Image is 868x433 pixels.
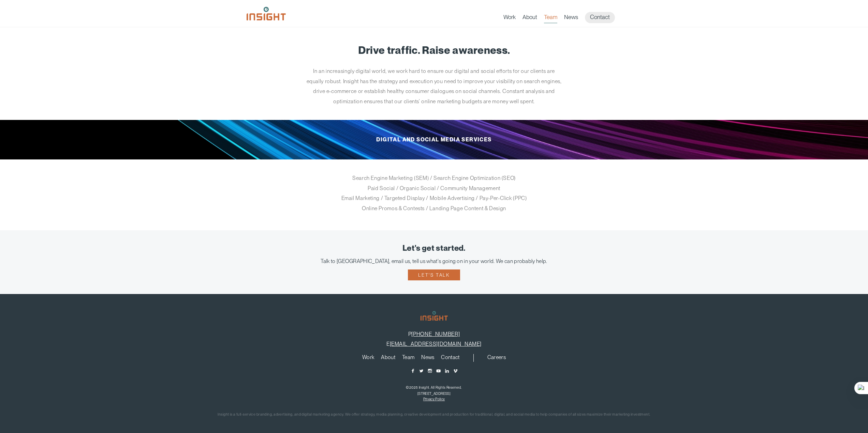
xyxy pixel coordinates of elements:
p: P [10,331,858,337]
nav: primary navigation menu [503,12,622,23]
img: Insight Marketing Design [421,311,448,321]
p: E [10,341,858,347]
div: Talk to [GEOGRAPHIC_DATA], email us, tell us what's going on in your world. We can probably help. [10,258,858,264]
a: Work [503,14,516,23]
a: Privacy Policy [423,397,445,401]
a: Vimeo [453,368,458,373]
a: [EMAIL_ADDRESS][DOMAIN_NAME] [390,341,482,347]
img: Insight Marketing Design [247,7,286,20]
nav: primary navigation menu [359,354,474,362]
h2: Digital and Social Media Services [257,120,612,159]
a: About [523,14,537,23]
a: Contact [585,12,615,23]
p: Insight is a full-service branding, advertising, and digital marketing agency. We offer strategy,... [10,411,858,418]
a: Team [402,355,414,362]
a: Contact [441,355,459,362]
a: Twitter [419,368,424,373]
a: About [381,355,395,362]
a: Work [362,355,374,362]
h1: Drive traffic. Raise awareness. [257,44,612,56]
a: Instagram [427,368,432,373]
a: Let's talk [408,269,460,280]
nav: copyright navigation menu [422,397,446,401]
a: News [421,355,434,362]
div: Let's get started. [10,244,858,253]
a: News [564,14,578,23]
a: LinkedIn [444,368,450,373]
nav: secondary navigation menu [484,354,509,362]
a: Team [544,14,557,23]
p: Search Engine Marketing (SEM) / Search Engine Optimization (SEO) Paid Social / Organic Social / C... [306,173,562,213]
a: YouTube [436,368,441,373]
a: Facebook [410,368,415,373]
a: [PHONE_NUMBER] [411,331,460,337]
p: In an increasingly digital world, we work hard to ensure our digital and social efforts for our c... [306,66,562,106]
p: ©2025 Insight. All Rights Reserved. [STREET_ADDRESS] [10,384,858,397]
a: Careers [487,355,506,362]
